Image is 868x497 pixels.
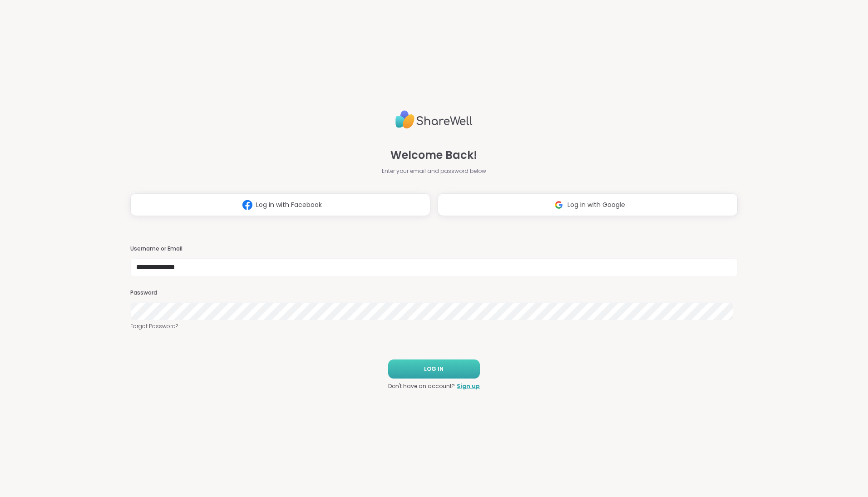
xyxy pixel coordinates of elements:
span: Welcome Back! [390,147,477,163]
span: Log in with Facebook [256,200,322,210]
a: Forgot Password? [130,322,738,330]
button: Log in with Facebook [130,193,430,216]
span: Log in with Google [567,200,625,210]
img: ShareWell Logo [395,107,473,133]
img: ShareWell Logomark [550,197,567,213]
button: Log in with Google [438,193,738,216]
button: LOG IN [388,359,480,379]
span: Don't have an account? [388,382,455,390]
span: LOG IN [424,365,444,373]
h3: Username or Email [130,245,738,253]
span: Enter your email and password below [382,167,486,175]
img: ShareWell Logomark [239,197,256,213]
h3: Password [130,289,738,297]
a: Sign up [457,382,480,390]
